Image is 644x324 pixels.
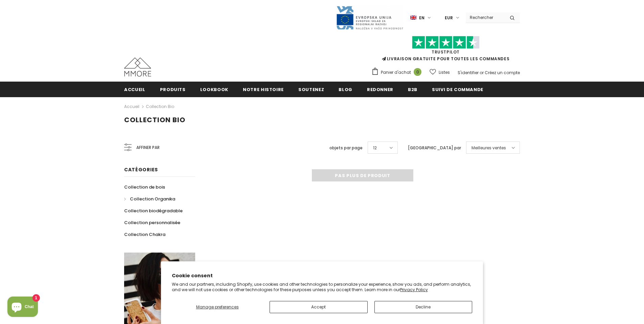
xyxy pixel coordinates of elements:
a: Collection biodégradable [124,205,183,217]
button: Decline [374,301,473,313]
span: Affiner par [136,144,160,151]
a: Collection Chakra [124,229,165,240]
img: Javni Razpis [336,5,404,30]
a: Collection Bio [146,104,174,109]
button: Accept [270,301,368,313]
span: EUR [445,15,453,21]
span: Lookbook [200,86,228,93]
h2: Cookie consent [172,272,472,279]
span: Meilleures ventes [471,145,506,151]
span: Blog [339,86,352,93]
span: Suivi de commande [432,86,483,93]
a: Blog [339,82,352,97]
span: Collection Bio [124,115,185,125]
a: S'identifier [458,70,479,75]
a: Listes [430,66,450,78]
a: Créez un compte [485,70,520,75]
a: Accueil [124,103,139,111]
a: soutenez [298,82,324,97]
a: TrustPilot [432,49,460,55]
a: Collection Organika [124,193,175,205]
a: B2B [408,82,417,97]
a: Collection de bois [124,181,165,193]
button: Manage preferences [172,301,263,313]
span: LIVRAISON GRATUITE POUR TOUTES LES COMMANDES [371,39,520,62]
span: Produits [160,86,186,93]
span: or [480,70,484,75]
img: Faites confiance aux étoiles pilotes [412,36,480,49]
span: Collection Chakra [124,231,165,238]
a: Javni Razpis [336,15,404,20]
span: Panier d'achat [381,69,411,76]
span: Redonner [367,86,393,93]
a: Lookbook [200,82,228,97]
a: Panier d'achat 0 [371,67,425,78]
span: Catégories [124,166,158,173]
inbox-online-store-chat: Shopify online store chat [5,297,40,319]
label: objets par page [329,145,363,151]
span: Collection biodégradable [124,208,183,214]
span: 12 [373,145,377,151]
span: en [419,15,424,21]
a: Redonner [367,82,393,97]
span: Listes [439,69,450,76]
span: Collection personnalisée [124,219,180,226]
p: We and our partners, including Shopify, use cookies and other technologies to personalize your ex... [172,282,472,292]
a: Notre histoire [243,82,284,97]
span: soutenez [298,86,324,93]
a: Accueil [124,82,145,97]
span: Accueil [124,86,145,93]
a: Privacy Policy [400,287,428,293]
span: Collection de bois [124,184,165,190]
img: i-lang-1.png [410,15,416,21]
a: Suivi de commande [432,82,483,97]
span: Manage preferences [196,304,239,310]
a: Produits [160,82,186,97]
img: Cas MMORE [124,58,151,77]
span: Collection Organika [130,196,175,202]
span: 0 [414,68,421,76]
a: Collection personnalisée [124,217,180,229]
label: [GEOGRAPHIC_DATA] par [408,145,461,151]
span: B2B [408,86,417,93]
span: Notre histoire [243,86,284,93]
input: Search Site [466,13,505,22]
